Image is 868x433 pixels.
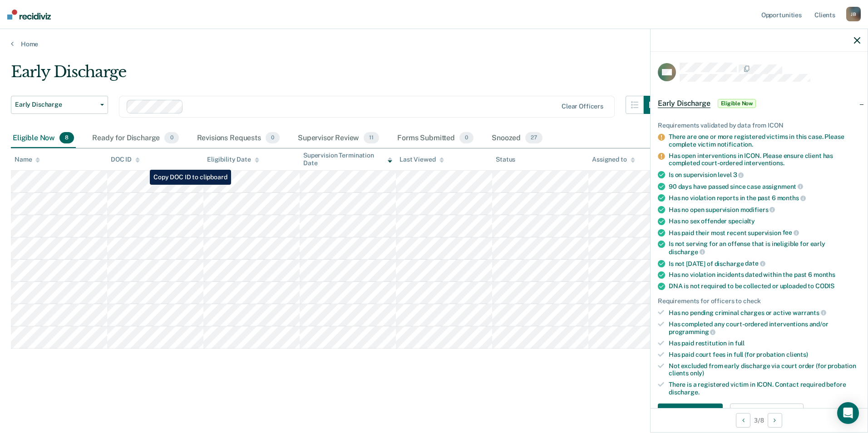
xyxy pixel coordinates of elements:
div: Has paid restitution in [669,340,860,347]
a: Home [11,40,857,48]
span: assignment [762,183,803,190]
span: Eligible Now [718,99,756,108]
div: Has no open supervision [669,206,860,214]
div: There are one or more registered victims in this case. Please complete victim notification. [669,133,860,148]
div: Has paid court fees in full (for probation [669,351,860,359]
div: Open Intercom Messenger [837,402,859,424]
img: Recidiviz [7,10,51,20]
span: fee [783,229,799,236]
span: 0 [164,132,178,144]
div: Ready for Discharge [90,128,180,148]
div: Eligible Now [11,128,76,148]
div: Requirements for officers to check [658,297,860,305]
span: Early Discharge [15,101,97,108]
span: full [735,340,745,347]
div: Requirements validated by data from ICON [658,122,860,129]
button: Update Eligibility [730,403,804,422]
div: Name [15,156,40,163]
div: Revisions Requests [195,128,281,148]
span: warrants [793,309,826,316]
div: Clear officers [562,103,603,110]
div: Has paid their most recent supervision [669,229,860,237]
span: 0 [266,132,280,144]
div: DNA is not required to be collected or uploaded to [669,282,860,290]
span: 0 [459,132,473,144]
span: clients) [786,351,808,358]
div: Is not [DATE] of discharge [669,260,860,268]
div: Early DischargeEligible Now [651,89,868,118]
div: 90 days have passed since case [669,182,860,191]
div: There is a registered victim in ICON. Contact required before [669,381,860,396]
span: Early Discharge [658,99,710,108]
div: Has no violation incidents dated within the past 6 [669,271,860,279]
div: Snoozed [490,128,544,148]
div: Supervision Termination Date [303,152,392,167]
span: CODIS [815,282,834,290]
button: Navigate to form [658,403,723,422]
div: J B [846,7,861,21]
span: date [745,260,765,267]
button: Next Opportunity [768,413,782,428]
div: 3 / 8 [651,408,868,432]
div: Last Viewed [399,156,444,163]
span: discharge [669,248,705,256]
div: Has no sex offender [669,217,860,225]
span: months [814,271,835,278]
div: DOC ID [111,156,140,163]
button: Previous Opportunity [736,413,750,428]
div: Status [496,156,515,163]
span: modifiers [740,206,775,213]
div: Assigned to [592,156,635,163]
div: Has open interventions in ICON. Please ensure client has completed court-ordered interventions. [669,152,860,167]
div: Has completed any court-ordered interventions and/or [669,320,860,336]
div: Forms Submitted [395,128,475,148]
span: 11 [364,132,379,144]
div: Is not serving for an offense that is ineligible for early [669,240,860,256]
div: Not excluded from early discharge via court order (for probation clients [669,362,860,378]
span: 3 [733,171,744,178]
div: Supervisor Review [296,128,381,148]
span: 8 [59,132,74,144]
div: Has no pending criminal charges or active [669,309,860,317]
div: Is on supervision level [669,171,860,179]
div: Early Discharge [11,63,662,89]
div: Eligibility Date [207,156,259,163]
div: Has no violation reports in the past 6 [669,194,860,202]
span: only) [690,369,704,377]
span: programming [669,328,715,335]
span: specialty [728,217,755,225]
a: Navigate to form link [658,403,726,422]
span: months [777,194,806,202]
span: 27 [525,132,542,144]
span: discharge. [669,389,700,396]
